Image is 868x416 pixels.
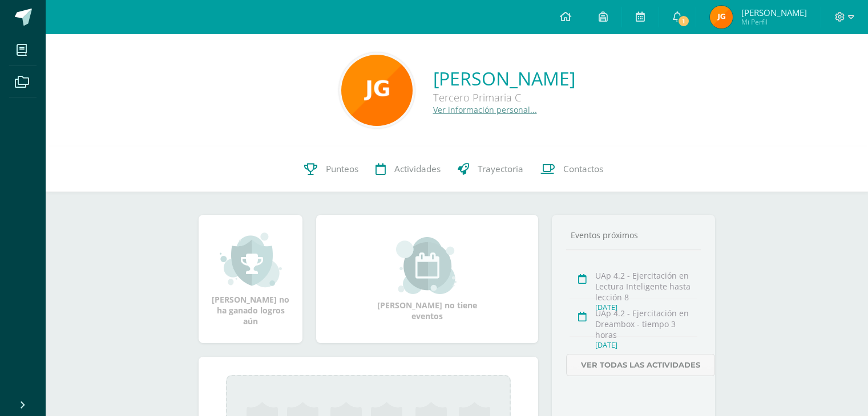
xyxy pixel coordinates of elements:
span: Punteos [326,163,358,175]
a: Actividades [367,146,449,192]
div: Eventos próximos [566,230,701,240]
img: event_small.png [396,237,458,294]
a: Ver todas las actividades [566,354,715,376]
div: [PERSON_NAME] no tiene eventos [370,237,485,321]
a: Trayectoria [449,146,532,192]
div: UAp 4.2 - Ejercitación en Dreambox - tiempo 3 horas [595,308,697,340]
a: Punteos [296,146,367,192]
a: Ver información personal... [433,104,537,115]
a: Contactos [532,146,612,192]
div: [DATE] [595,340,697,350]
div: Tercero Primaria C [433,91,575,104]
img: 2bc7bb8f305176af3f8503723f7642e6.png [710,6,733,28]
span: [PERSON_NAME] [741,7,807,18]
a: [PERSON_NAME] [433,66,575,91]
span: Contactos [563,163,603,175]
span: Trayectoria [478,163,523,175]
img: 9e34b179e675fb255a563d589889e658.png [341,55,413,126]
span: 1 [677,15,690,27]
img: achievement_small.png [220,231,282,288]
span: Mi Perfil [741,17,807,27]
span: Actividades [394,163,441,175]
div: [PERSON_NAME] no ha ganado logros aún [210,231,291,327]
div: UAp 4.2 - Ejercitación en Lectura Inteligente hasta lección 8 [595,270,697,303]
